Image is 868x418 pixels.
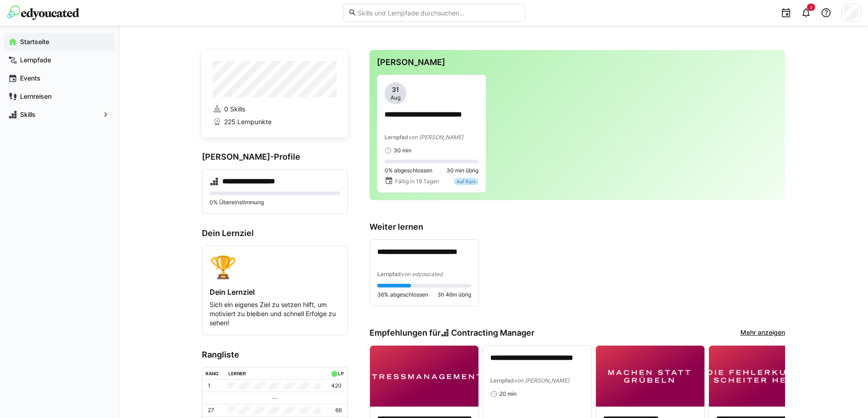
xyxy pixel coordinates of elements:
h3: Empfehlungen für [370,328,535,338]
span: Lernpfad [385,134,408,141]
h4: Dein Lernziel [210,287,340,297]
img: image [709,346,817,407]
span: 3 [810,5,812,10]
div: 🏆 [210,253,340,280]
span: von [PERSON_NAME] [408,134,463,141]
span: 36% abgeschlossen [377,291,428,298]
span: 30 min übrig [447,167,478,174]
div: LP [338,371,344,376]
span: 225 Lernpunkte [224,117,272,126]
span: Lernpfad [377,271,401,277]
span: Aug [390,94,401,101]
div: Lerner [228,371,246,376]
h3: [PERSON_NAME]-Profile [202,152,348,162]
div: Rang [205,371,219,376]
span: 3h 46m übrig [437,291,471,298]
span: 0% abgeschlossen [385,167,432,174]
span: Lernpfad [490,377,514,384]
span: 0 Skills [224,105,245,114]
p: 66 [335,407,342,414]
p: 420 [331,382,342,389]
span: Fällig in 19 Tagen [395,178,439,185]
input: Skills und Lernpfade durchsuchen… [357,9,520,17]
p: 1 [208,382,211,389]
span: 20 min [499,390,517,398]
h3: Weiter lernen [370,222,785,232]
h3: [PERSON_NAME] [377,57,778,67]
span: von [PERSON_NAME] [514,377,569,384]
a: 0 Skills [213,105,337,114]
p: 0% Übereinstimmung [210,199,340,206]
span: 31 [392,85,399,94]
h3: Dein Lernziel [202,228,348,238]
p: Sich ein eigenes Ziel zu setzen hilft, um motiviert zu bleiben und schnell Erfolge zu sehen! [210,300,340,327]
div: Auf Kurs [454,178,478,185]
p: 27 [208,407,214,414]
a: Mehr anzeigen [740,328,785,338]
img: image [370,346,478,407]
span: 30 min [394,147,411,154]
img: image [596,346,704,407]
span: von edyoucated [401,271,442,277]
h3: Rangliste [202,350,348,360]
span: Contracting Manager [451,328,534,338]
